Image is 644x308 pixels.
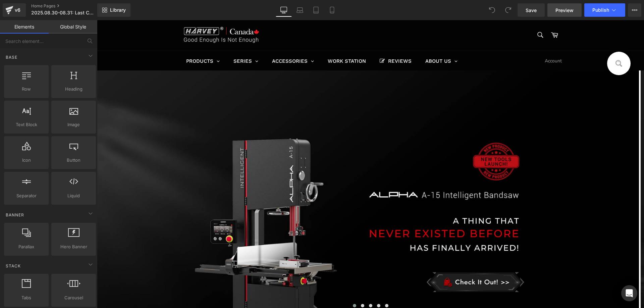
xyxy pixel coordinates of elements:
[137,38,155,44] span: SERIES
[5,263,21,269] span: Stack
[168,31,224,50] a: ACCESSORIES
[547,3,582,17] a: Preview
[276,31,321,50] a: REVIEWS
[6,243,47,250] span: Parallax
[6,157,47,164] span: Icon
[49,20,97,34] a: Global Style
[328,38,354,44] span: ABOUT US
[621,285,637,301] div: Open Intercom Messenger
[83,31,129,50] a: PRODUCTS
[31,3,108,9] a: Home Pages
[628,3,641,17] button: More
[53,86,94,93] span: Heading
[322,31,367,50] a: ABOUT US
[31,10,96,15] span: 2025.08.30-08.31: Last Call for Summer Savings
[175,38,211,44] span: ACCESSORIES
[276,3,292,17] a: Desktop
[501,3,515,17] button: Redo
[6,121,47,128] span: Text Block
[231,38,269,44] span: WORK STATION
[224,31,276,50] a: WORK STATION
[5,212,25,218] span: Banner
[53,243,94,250] span: Hero Banner
[53,192,94,199] span: Liquid
[292,3,308,17] a: Laptop
[308,3,324,17] a: Tablet
[592,7,609,13] span: Publish
[526,7,537,14] span: Save
[324,3,340,17] a: Mobile
[89,38,116,44] span: PRODUCTS
[485,3,499,17] button: Undo
[130,31,168,50] a: SERIES
[5,54,18,60] span: Base
[6,86,47,93] span: Row
[13,6,22,14] div: v6
[53,294,94,301] span: Carousel
[584,3,625,17] button: Publish
[53,157,94,164] span: Button
[291,38,315,44] span: REVIEWS
[3,3,26,17] a: v6
[110,7,126,13] span: Library
[555,7,574,14] span: Preview
[6,294,47,301] span: Tabs
[444,31,468,51] a: Account
[83,7,170,24] img: Harvey Woodworking (CA)
[97,3,130,17] a: New Library
[53,121,94,128] span: Image
[6,192,47,199] span: Separator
